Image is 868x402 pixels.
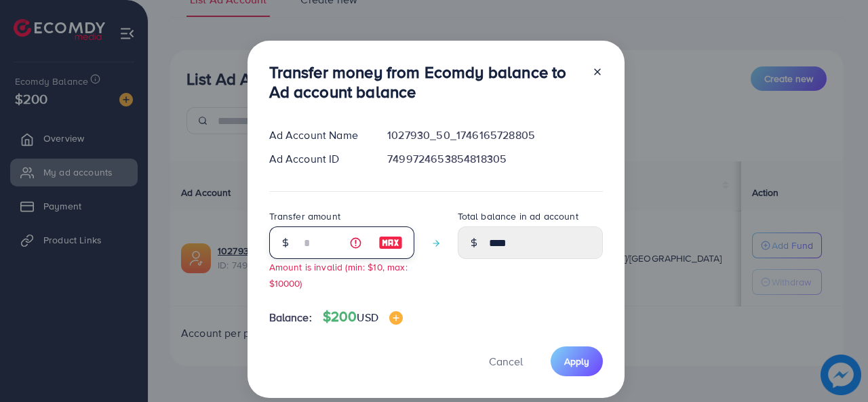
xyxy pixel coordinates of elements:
label: Transfer amount [269,209,340,223]
span: USD [357,310,378,325]
small: Amount is invalid (min: $10, max: $10000) [269,260,408,289]
button: Cancel [472,346,540,376]
button: Apply [551,346,603,376]
img: image [378,235,403,251]
span: Apply [564,355,589,368]
span: Balance: [269,310,312,325]
label: Total balance in ad account [458,209,578,223]
span: Cancel [489,354,523,369]
div: 1027930_50_1746165728805 [376,127,613,143]
img: image [389,311,403,325]
div: Ad Account ID [258,151,377,167]
h3: Transfer money from Ecomdy balance to Ad account balance [269,62,581,102]
h4: $200 [323,308,403,325]
div: 7499724653854818305 [376,151,613,167]
div: Ad Account Name [258,127,377,143]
